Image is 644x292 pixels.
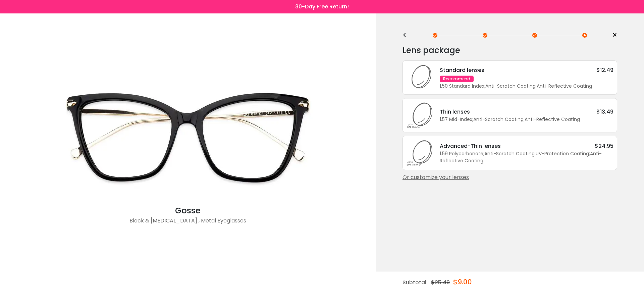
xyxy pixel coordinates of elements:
[535,150,536,157] span: ;
[440,76,474,82] div: Recommend
[524,116,525,123] span: ;
[484,83,485,89] span: ;
[472,116,473,123] span: ;
[54,205,322,217] div: Gosse
[440,150,613,164] div: 1.59 Polycarbonate Anti-Scratch Coating UV-Protection Coating Anti-Reflective Coating
[402,33,413,38] div: <
[402,44,617,57] div: Lens package
[440,142,501,150] div: Advanced-Thin lenses
[595,142,613,150] div: $24.95
[440,108,470,116] div: Thin lenses
[440,83,613,90] div: 1.50 Standard Index Anti-Scratch Coating Anti-Reflective Coating
[440,116,613,123] div: 1.57 Mid-Index Anti-Scratch Coating Anti-Reflective Coating
[54,70,322,205] img: Black Gosse - Acetate , Metal Eyeglasses
[596,108,613,116] div: $13.49
[536,83,537,89] span: ;
[612,30,617,40] span: ×
[607,30,617,40] a: ×
[483,150,484,157] span: ;
[589,150,590,157] span: ;
[402,173,617,181] div: Or customize your lenses
[54,217,322,230] div: Black & [MEDICAL_DATA] , Metal Eyeglasses
[440,66,484,74] div: Standard lenses
[453,272,472,292] div: $9.00
[596,66,613,74] div: $12.49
